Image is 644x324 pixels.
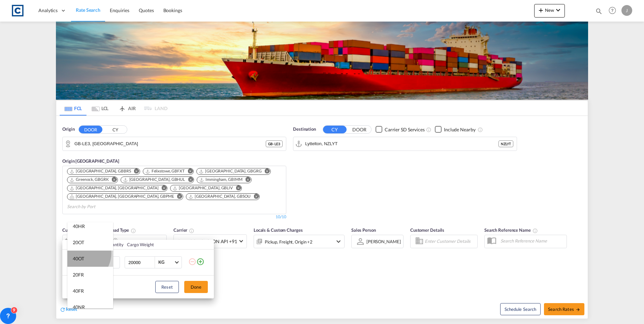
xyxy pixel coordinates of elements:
div: 20FR [73,271,84,278]
div: 40HR [73,223,85,230]
div: 40NR [73,304,85,311]
div: 20OT [73,239,84,246]
div: 40FR [73,288,84,294]
div: 40OT [73,255,84,262]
